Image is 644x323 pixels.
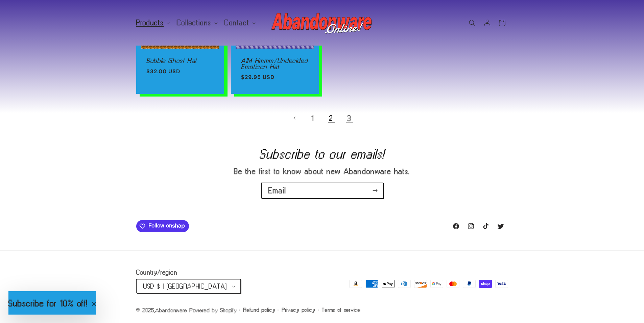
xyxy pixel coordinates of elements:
button: USD $ | [GEOGRAPHIC_DATA] [136,279,241,293]
h2: Subscribe to our emails! [30,149,614,159]
a: Privacy policy [282,307,315,313]
a: Page 3 [342,111,357,126]
a: Abandonware [269,7,375,39]
summary: Products [132,16,173,30]
input: Email [262,183,383,198]
a: Page 1 [306,111,320,126]
small: © 2025, [136,307,188,313]
a: Powered by Shopify [190,307,237,313]
summary: Collections [173,16,220,30]
p: Be the first to know about new Abandonware hats. [204,166,440,176]
a: Refund policy [243,307,275,313]
span: Contact [224,20,249,26]
span: USD $ | [GEOGRAPHIC_DATA] [143,283,227,290]
button: Subscribe [368,183,383,198]
a: AIM Hmmm/Undecided Emoticon Hat [241,58,309,70]
img: Abandonware [271,9,373,36]
nav: Pagination [136,111,508,126]
summary: Contact [220,16,258,30]
summary: Search [465,16,480,30]
a: Terms of service [322,307,360,313]
h2: Country/region [136,269,241,276]
a: Page 2 [324,111,339,126]
span: Collections [177,20,211,26]
a: Abandonware [156,307,187,313]
a: Previous page [287,111,302,126]
a: Bubble Ghost Hat [146,58,214,64]
span: Products [136,20,164,26]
